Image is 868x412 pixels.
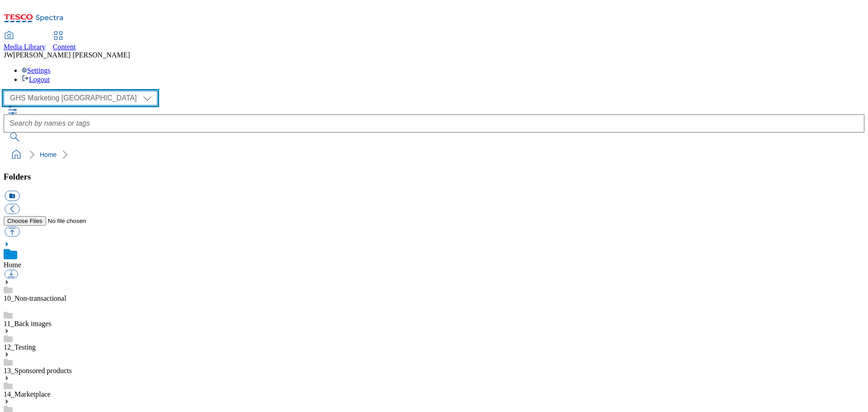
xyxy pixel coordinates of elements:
a: Media Library [4,32,46,51]
span: Content [53,43,76,51]
a: 13_Sponsored products [4,367,72,374]
input: Search by names or tags [4,114,864,133]
a: 11_Back images [4,320,52,327]
a: 12_Testing [4,343,36,351]
a: 14_Marketplace [4,390,51,398]
span: JW [4,51,13,59]
a: Home [4,261,21,269]
a: Home [40,151,57,158]
a: 10_Non-transactional [4,294,66,302]
a: Settings [22,66,51,74]
a: Content [53,32,76,51]
span: [PERSON_NAME] [PERSON_NAME] [13,51,130,59]
nav: breadcrumb [4,146,864,163]
a: home [9,147,24,162]
span: Media Library [4,43,46,51]
h3: Folders [4,172,864,182]
a: Logout [22,76,50,83]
